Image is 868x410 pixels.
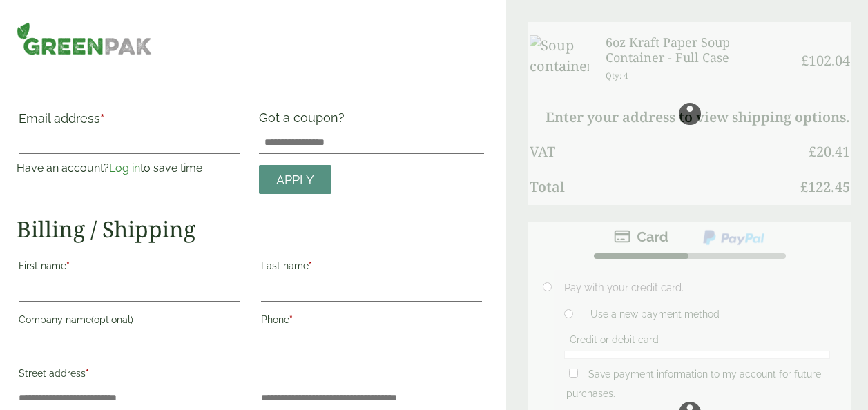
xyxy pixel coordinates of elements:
p: Have an account? to save time [17,160,242,177]
abbr: required [309,260,312,271]
label: Street address [19,364,240,387]
label: Got a coupon? [259,110,350,132]
label: Company name [19,310,240,333]
a: Log in [109,162,140,175]
abbr: required [86,368,89,379]
img: GreenPak Supplies [17,22,152,55]
abbr: required [100,111,104,126]
label: Phone [261,310,483,333]
label: First name [19,256,240,280]
span: Apply [276,173,314,188]
label: Last name [261,256,483,280]
abbr: required [289,314,293,325]
abbr: required [66,260,70,271]
h2: Billing / Shipping [17,216,484,242]
span: (optional) [91,314,133,325]
label: Email address [19,113,240,132]
a: Apply [259,165,331,195]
